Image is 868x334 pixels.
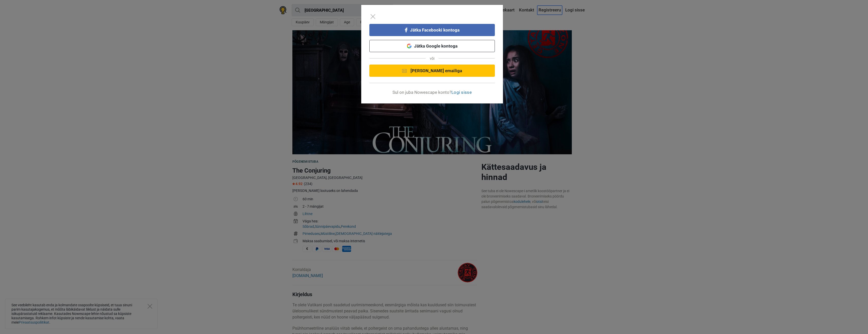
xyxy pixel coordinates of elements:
[371,14,375,19] img: close
[369,13,376,21] button: Close
[369,40,495,52] a: Jätka Google kontoga
[369,24,495,36] a: Jätka Facebooki kontoga
[369,65,495,77] a: [PERSON_NAME] emailiga
[426,54,438,63] span: või
[369,89,495,95] p: Sul on juba Nowescape konto?
[451,90,472,95] a: Logi sisse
